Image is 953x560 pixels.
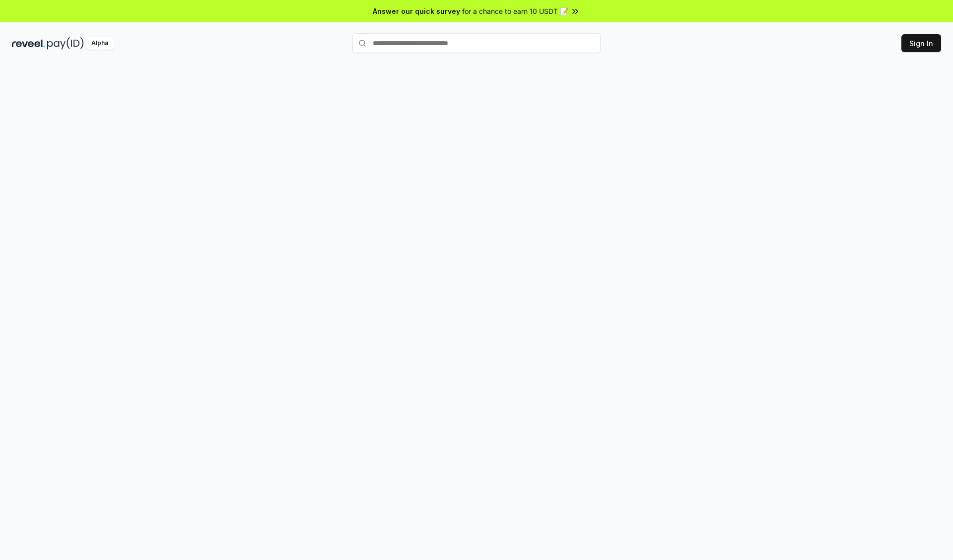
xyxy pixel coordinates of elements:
span: Answer our quick survey [373,6,460,16]
span: for a chance to earn 10 USDT 📝 [462,6,568,16]
img: reveel_dark [12,37,45,50]
div: Alpha [86,37,114,50]
button: Sign In [901,34,941,52]
img: pay_id [47,37,84,50]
